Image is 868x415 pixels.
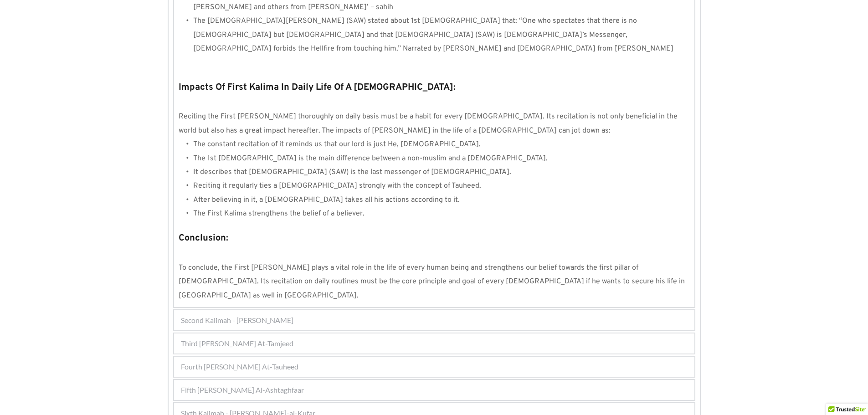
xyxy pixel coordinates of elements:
strong: Conclusion: [179,232,228,244]
span: The First Kalima strengthens the belief of a believer. [193,209,365,218]
span: The [DEMOGRAPHIC_DATA][PERSON_NAME] (SAW) stated about 1st [DEMOGRAPHIC_DATA] that: “One who spec... [193,16,673,53]
strong: Impacts Of First Kalima In Daily Life Of A [DEMOGRAPHIC_DATA]: [179,82,456,93]
span: Reciting the First [PERSON_NAME] thoroughly on daily basis must be a habit for every [DEMOGRAPHIC... [179,112,679,135]
span: The 1st [DEMOGRAPHIC_DATA] is the main difference between a non-muslim and a [DEMOGRAPHIC_DATA]. [193,154,548,163]
span: It describes that [DEMOGRAPHIC_DATA] (SAW) is the last messenger of [DEMOGRAPHIC_DATA]. [193,168,511,177]
span: To conclude, the First [PERSON_NAME] plays a vital role in the life of every human being and stre... [179,263,687,300]
span: Reciting it regularly ties a [DEMOGRAPHIC_DATA] strongly with the concept of Tauheed. [193,181,481,190]
span: Fourth [PERSON_NAME] At-Tauheed [181,361,298,372]
span: The constant recitation of it reminds us that our lord is just He, [DEMOGRAPHIC_DATA]. [193,140,481,149]
span: After believing in it, a [DEMOGRAPHIC_DATA] takes all his actions according to it. [193,195,460,205]
span: Second Kalimah - [PERSON_NAME] [181,315,293,326]
span: Third [PERSON_NAME] At-Tamjeed [181,338,293,349]
span: Fifth [PERSON_NAME] Al-Ashtaghfaar [181,384,304,395]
